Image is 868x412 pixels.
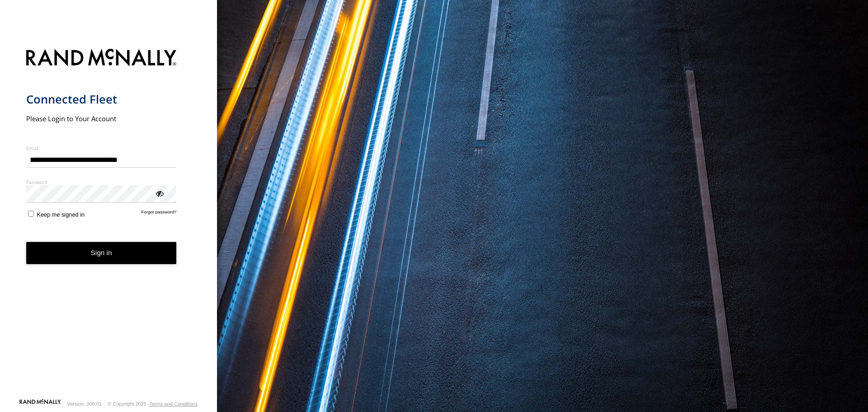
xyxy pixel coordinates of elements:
a: Visit our Website [19,399,61,408]
button: Sign in [26,242,177,264]
div: © Copyright 2025 - [108,401,198,407]
a: Terms and Conditions [150,401,198,407]
div: ViewPassword [155,189,164,198]
span: Keep me signed in [37,211,85,218]
form: main [26,43,191,398]
a: Forgot password? [142,209,177,218]
img: Rand McNally [26,47,177,70]
h1: Connected Fleet [26,92,177,107]
label: Password [26,179,177,185]
input: Keep me signed in [28,211,34,217]
label: Email [26,145,177,152]
div: Version: 308.01 [67,401,102,407]
h2: Please Login to Your Account [26,114,177,123]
